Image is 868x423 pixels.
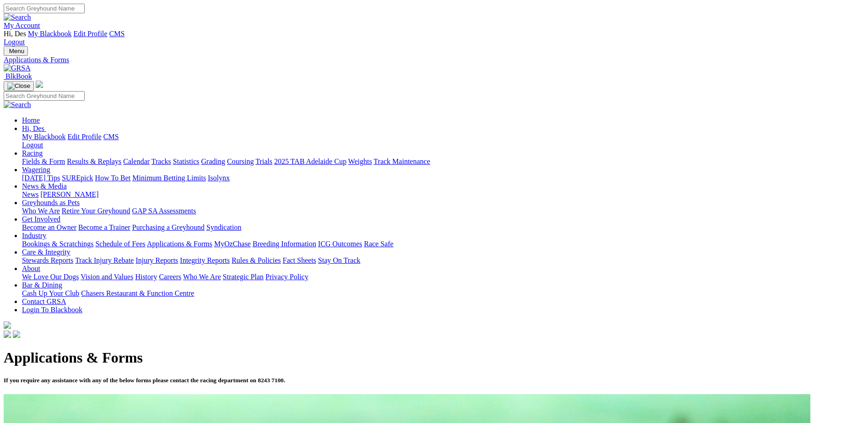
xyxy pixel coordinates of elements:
[13,331,20,338] img: twitter.svg
[183,273,221,281] a: Who We Are
[95,240,145,248] a: Schedule of Fees
[318,240,362,248] a: ICG Outcomes
[4,81,34,91] button: Toggle navigation
[208,174,230,182] a: Isolynx
[22,174,60,182] a: [DATE] Tips
[22,273,864,281] div: About
[132,223,205,231] a: Purchasing a Greyhound
[28,30,72,38] a: My Blackbook
[4,46,28,56] button: Toggle navigation
[4,30,864,46] div: My Account
[4,91,85,101] input: Search
[132,174,206,182] a: Minimum Betting Limits
[78,223,130,231] a: Become a Trainer
[4,349,864,366] h1: Applications & Forms
[22,207,60,215] a: Who We Are
[22,223,864,232] div: Get Involved
[253,240,316,248] a: Breeding Information
[201,157,225,165] a: Grading
[5,72,32,80] span: BlkBook
[22,256,73,264] a: Stewards Reports
[22,157,864,166] div: Racing
[4,38,25,46] a: Logout
[132,207,196,215] a: GAP SA Assessments
[22,116,40,124] a: Home
[22,149,43,157] a: Racing
[151,157,171,165] a: Tracks
[348,157,372,165] a: Weights
[22,232,46,239] a: Industry
[318,256,360,264] a: Stay On Track
[9,48,24,54] span: Menu
[95,174,131,182] a: How To Bet
[4,101,31,109] img: Search
[4,72,32,80] a: BlkBook
[22,133,864,149] div: Hi, Des
[135,273,157,281] a: History
[36,81,43,88] img: logo-grsa-white.png
[22,190,38,198] a: News
[22,240,93,248] a: Bookings & Scratchings
[22,199,80,206] a: Greyhounds as Pets
[4,56,864,64] a: Applications & Forms
[103,133,119,141] a: CMS
[364,240,393,248] a: Race Safe
[22,125,46,132] a: Hi, Des
[81,289,194,297] a: Chasers Restaurant & Function Centre
[206,223,241,231] a: Syndication
[22,125,44,132] span: Hi, Des
[22,289,864,298] div: Bar & Dining
[81,273,133,281] a: Vision and Values
[4,64,31,72] img: GRSA
[67,157,121,165] a: Results & Replays
[22,256,864,265] div: Care & Integrity
[22,174,864,182] div: Wagering
[135,256,178,264] a: Injury Reports
[223,273,264,281] a: Strategic Plan
[7,82,30,90] img: Close
[22,133,66,141] a: My Blackbook
[232,256,281,264] a: Rules & Policies
[68,133,102,141] a: Edit Profile
[4,4,85,13] input: Search
[4,13,31,22] img: Search
[75,256,134,264] a: Track Injury Rebate
[4,22,40,29] a: My Account
[22,273,79,281] a: We Love Our Dogs
[22,207,864,215] div: Greyhounds as Pets
[22,141,43,149] a: Logout
[22,157,65,165] a: Fields & Form
[22,281,62,289] a: Bar & Dining
[173,157,199,165] a: Statistics
[227,157,254,165] a: Coursing
[180,256,230,264] a: Integrity Reports
[265,273,308,281] a: Privacy Policy
[22,298,66,305] a: Contact GRSA
[22,240,864,248] div: Industry
[4,321,11,329] img: logo-grsa-white.png
[22,190,864,199] div: News & Media
[73,30,107,38] a: Edit Profile
[4,377,864,384] h5: If you require any assistance with any of the below forms please contact the racing department on...
[214,240,251,248] a: MyOzChase
[4,30,26,38] span: Hi, Des
[62,207,130,215] a: Retire Your Greyhound
[147,240,212,248] a: Applications & Forms
[22,289,79,297] a: Cash Up Your Club
[123,157,150,165] a: Calendar
[40,190,98,198] a: [PERSON_NAME]
[22,182,67,190] a: News & Media
[22,166,50,174] a: Wagering
[4,331,11,338] img: facebook.svg
[274,157,346,165] a: 2025 TAB Adelaide Cup
[255,157,272,165] a: Trials
[159,273,181,281] a: Careers
[22,265,40,272] a: About
[22,248,70,256] a: Care & Integrity
[283,256,316,264] a: Fact Sheets
[109,30,125,38] a: CMS
[22,306,82,314] a: Login To Blackbook
[22,223,76,231] a: Become an Owner
[62,174,93,182] a: SUREpick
